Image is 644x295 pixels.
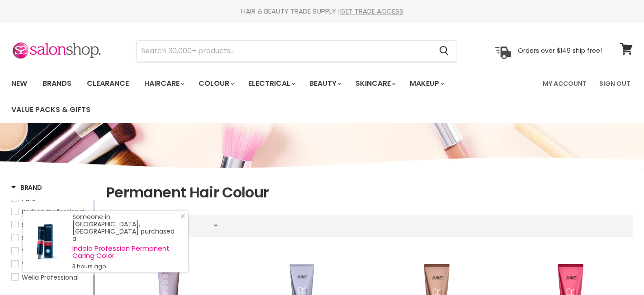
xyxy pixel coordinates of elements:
[11,272,91,282] a: Wella Professional
[177,213,186,222] a: Close Notification
[11,259,91,269] a: Vitality's
[403,74,450,93] a: Makeup
[22,207,85,216] span: Redken Professional
[5,100,97,119] a: Value Packs & Gifts
[22,234,80,243] span: Schwarzkopf Igora
[72,263,179,270] small: 3 hours ago
[432,41,456,61] button: Search
[11,220,91,230] a: Schwarzkopf BlondMe
[22,273,79,282] span: Wella Professional
[137,74,190,93] a: Haircare
[594,74,636,93] a: Sign Out
[340,6,403,16] a: GET TRADE ACCESS
[349,74,401,93] a: Skincare
[137,41,432,61] input: Search
[136,40,456,62] form: Product
[241,74,301,93] a: Electrical
[599,253,635,286] iframe: Gorgias live chat messenger
[11,183,42,192] h3: Brand
[36,74,78,93] a: Brands
[106,183,633,202] h1: Permanent Hair Colour
[80,74,136,93] a: Clearance
[518,47,602,55] p: Orders over $149 ship free!
[537,74,592,93] a: My Account
[22,220,90,229] span: Schwarzkopf BlondMe
[180,213,186,219] svg: Close Icon
[22,247,60,256] span: Vitafive CPR
[192,74,240,93] a: Colour
[5,74,34,93] a: New
[72,213,179,270] div: Someone in [GEOGRAPHIC_DATA], [GEOGRAPHIC_DATA] purchased a
[22,260,47,269] span: Vitality's
[22,194,36,203] span: Pure
[303,74,347,93] a: Beauty
[11,233,91,243] a: Schwarzkopf Igora
[72,245,179,259] a: Indola Profession Permanent Caring Color
[11,246,91,256] a: Vitafive CPR
[11,207,91,217] a: Redken Professional
[5,70,537,123] ul: Main menu
[23,211,68,272] a: Visit product page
